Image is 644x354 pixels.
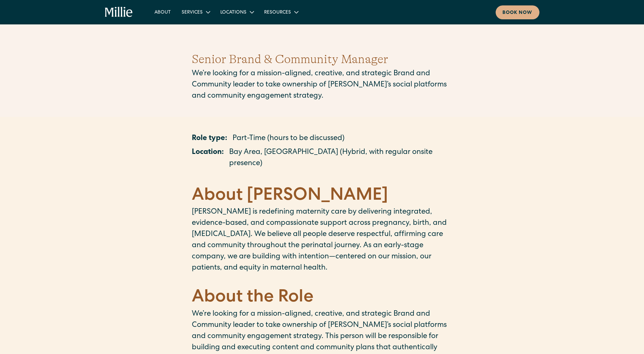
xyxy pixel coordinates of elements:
[229,147,453,170] p: Bay Area, [GEOGRAPHIC_DATA] (Hybrid, with regular onsite presence)
[192,172,453,183] p: ‍
[259,6,303,18] div: Resources
[192,188,388,205] strong: About [PERSON_NAME]
[264,9,291,16] div: Resources
[105,7,133,18] a: home
[192,147,224,170] p: Location:
[182,9,203,16] div: Services
[192,68,453,102] p: We’re looking for a mission-aligned, creative, and strategic Brand and Community leader to take o...
[192,289,314,307] strong: About the Role
[496,5,539,19] a: Book now
[502,9,533,17] div: Book now
[192,133,227,144] p: Role type:
[149,6,176,18] a: About
[192,50,453,68] h1: Senior Brand & Community Manager
[220,9,246,16] div: Locations
[176,6,215,18] div: Services
[215,6,259,18] div: Locations
[233,133,345,144] p: Part-Time (hours to be discussed)
[192,207,453,274] p: [PERSON_NAME] is redefining maternity care by delivering integrated, evidence-based, and compassi...
[192,274,453,285] p: ‍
